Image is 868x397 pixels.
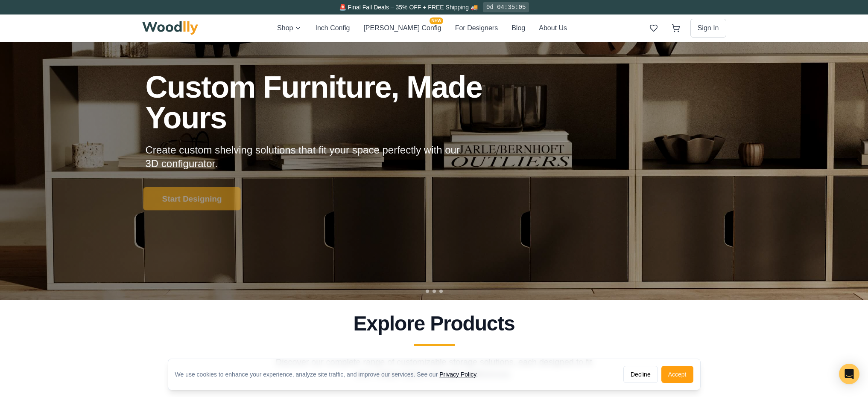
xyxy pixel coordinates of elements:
span: NEW [430,17,443,24]
button: Blog [511,23,525,34]
button: Sign In [690,19,726,38]
div: Open Intercom Messenger [839,364,859,384]
button: Shop [277,23,301,34]
button: About Us [539,23,567,34]
div: We use cookies to enhance your experience, analyze site traffic, and improve our services. See our . [175,370,485,379]
h2: Explore Products [146,313,723,334]
button: Accept [661,366,693,383]
img: Woodlly [142,21,199,35]
button: Inch Config [315,23,350,34]
span: 🚨 Final Fall Deals – 35% OFF + FREE Shipping 🚚 [339,4,478,11]
button: For Designers [455,23,498,34]
p: Discover our complete range of customizable storage solutions, each designed to fit your unique s... [270,356,598,380]
button: [PERSON_NAME] ConfigNEW [363,23,441,34]
button: Decline [623,366,658,383]
p: Create custom shelving solutions that fit your space perfectly with our 3D configurator. [146,143,473,171]
a: Privacy Policy [439,371,476,378]
div: 0d 04:35:05 [483,2,529,12]
h1: Custom Furniture, Made Yours [146,72,528,133]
